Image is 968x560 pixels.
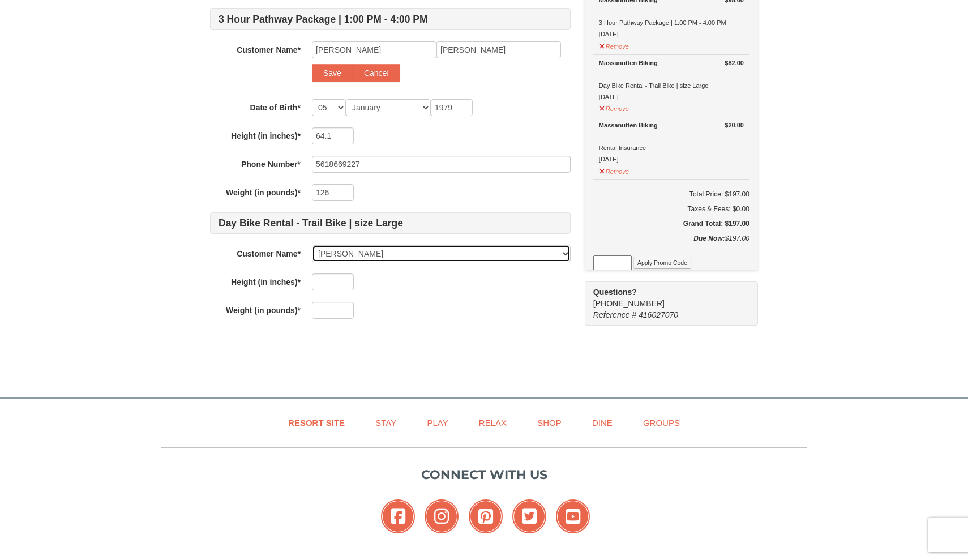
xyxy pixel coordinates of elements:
strong: Weight (in pounds)* [226,188,301,197]
strong: Date of Birth* [250,103,301,112]
h6: Total Price: $197.00 [593,189,749,200]
span: [PHONE_NUMBER] [593,287,738,308]
strong: $82.00 [725,57,744,69]
a: Relax [465,410,521,435]
button: Cancel [353,64,400,82]
strong: Questions? [593,288,637,297]
span: Reference # [593,310,636,319]
div: Massanutten Biking [599,57,744,69]
strong: Height (in inches)* [231,277,301,287]
button: Save [312,64,353,82]
h5: Grand Total: $197.00 [593,218,749,229]
a: Play [413,410,462,435]
strong: Customer Name* [237,45,301,54]
a: Resort Site [274,410,359,435]
input: YYYY [431,99,473,116]
a: Dine [578,410,627,435]
div: Rental Insurance [DATE] [599,119,744,165]
h4: Day Bike Rental - Trail Bike | size Large [210,212,571,234]
input: Last Name [436,41,561,58]
strong: $20.00 [725,119,744,131]
strong: Customer Name* [237,249,301,258]
button: Remove [599,38,629,52]
div: Taxes & Fees: $0.00 [593,203,749,215]
a: Shop [523,410,576,435]
h4: 3 Hour Pathway Package | 1:00 PM - 4:00 PM [210,8,571,30]
input: First Name [312,41,436,58]
button: Apply Promo Code [633,257,691,269]
button: Remove [599,100,629,114]
strong: Height (in inches)* [231,131,301,140]
p: Connect with us [161,465,807,484]
span: 416027070 [639,310,678,319]
a: Stay [361,410,410,435]
a: Groups [629,410,694,435]
div: Day Bike Rental - Trail Bike | size Large [DATE] [599,57,744,102]
strong: Weight (in pounds)* [226,306,301,315]
div: $197.00 [593,233,749,255]
strong: Phone Number* [241,160,301,169]
strong: Due Now: [693,234,725,242]
button: Remove [599,163,629,177]
div: Massanutten Biking [599,119,744,131]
